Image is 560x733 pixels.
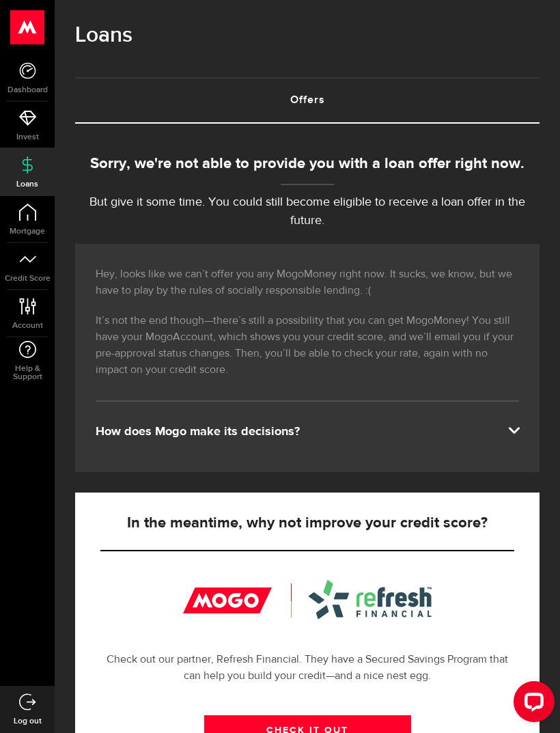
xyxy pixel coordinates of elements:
[75,77,540,124] ul: Tabs Navigation
[75,79,540,122] a: Offers
[100,652,514,684] p: Check out our partner, Refresh Financial. They have a Secured Savings Program that can help you b...
[503,676,560,733] iframe: LiveChat chat widget
[96,313,519,378] p: It’s not the end though—there’s still a possibility that you can get MogoMoney! You still have yo...
[100,515,514,531] h5: In the meantime, why not improve your credit score?
[96,424,519,440] div: How does Mogo make its decisions?
[75,153,540,176] div: Sorry, we're not able to provide you with a loan offer right now.
[96,266,519,299] p: Hey, looks like we can’t offer you any MogoMoney right now. It sucks, we know, but we have to pla...
[75,193,540,230] p: But give it some time. You could still become eligible to receive a loan offer in the future.
[75,18,540,53] h1: Loans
